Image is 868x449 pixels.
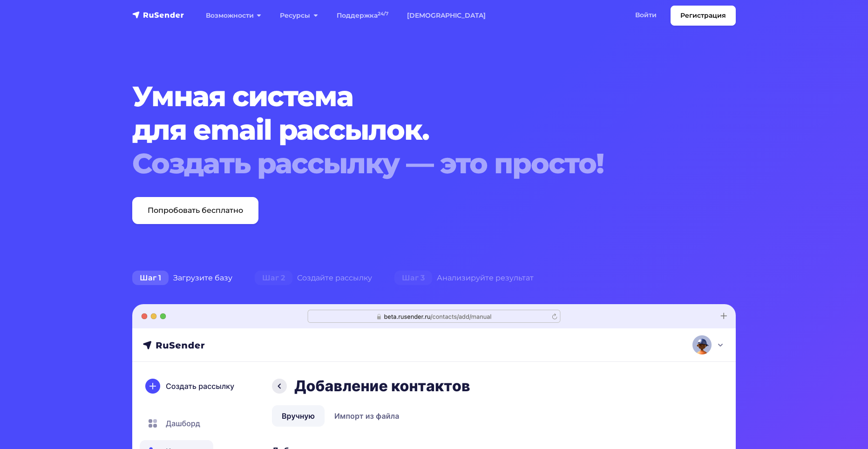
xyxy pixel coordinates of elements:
a: Регистрация [671,6,736,26]
sup: 24/7 [378,11,388,17]
a: Войти [626,6,666,25]
div: Создайте рассылку [244,269,383,287]
span: Шаг 1 [132,271,169,286]
a: Попробовать бесплатно [132,197,258,224]
div: Загрузите базу [121,269,244,287]
img: RuSender [132,10,184,20]
a: Ресурсы [271,6,327,25]
span: Шаг 3 [394,271,432,286]
div: Анализируйте результат [383,269,545,287]
a: [DEMOGRAPHIC_DATA] [398,6,495,25]
a: Возможности [197,6,271,25]
h1: Умная система для email рассылок. [132,80,685,180]
div: Создать рассылку — это просто! [132,147,685,180]
span: Шаг 2 [255,271,292,286]
a: Поддержка24/7 [327,6,398,25]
